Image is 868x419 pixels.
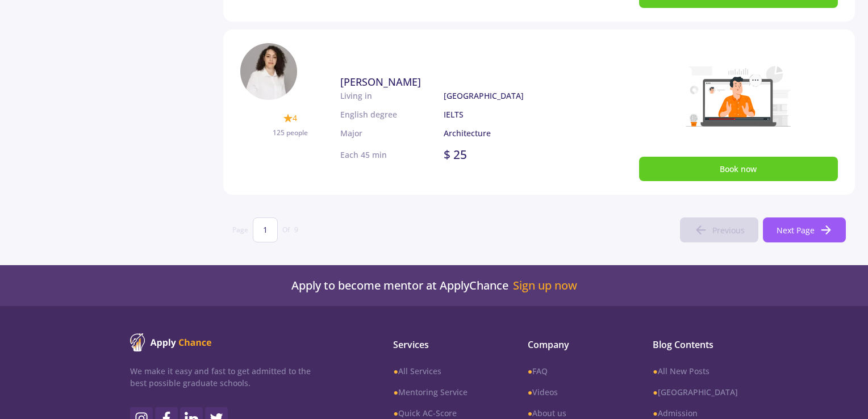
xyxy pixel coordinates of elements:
[528,408,532,418] b: ●
[653,338,737,351] span: Blog Contents
[653,386,737,398] a: ●[GEOGRAPHIC_DATA]
[712,224,745,236] span: Previous
[513,279,577,292] a: Sign up now
[393,366,398,376] b: ●
[273,128,308,137] span: 125 people
[393,338,491,351] span: Services
[340,149,387,161] p: Each 45 min
[340,127,444,139] p: Major
[340,90,444,102] p: Living in
[639,157,838,181] button: Book now
[528,365,616,377] a: ●FAQ
[528,338,616,351] span: Company
[528,407,616,419] a: ●About us
[653,387,657,397] b: ●
[528,387,532,397] b: ●
[393,407,491,419] a: ●Quick AC-Score
[653,408,657,418] b: ●
[393,387,398,397] b: ●
[777,224,815,236] span: Next Page
[444,127,589,139] p: Architecture
[340,74,589,90] a: [PERSON_NAME]
[444,108,589,120] p: IELTS
[528,366,532,376] b: ●
[763,217,846,242] button: Next Page
[393,408,398,418] b: ●
[680,217,758,242] button: Previous
[340,75,421,89] span: [PERSON_NAME]
[130,365,311,389] p: We make it easy and fast to get admitted to the best possible graduate schools.
[393,365,491,377] a: ●All Services
[653,407,737,419] a: ●Admission
[444,90,589,102] p: [GEOGRAPHIC_DATA]
[528,386,616,398] a: ●Videos
[130,333,212,351] img: ApplyChance logo
[293,112,297,124] span: 4
[294,225,298,235] span: 9
[653,365,737,377] a: ●All New Posts
[340,108,444,120] p: English degree
[232,225,248,235] span: Page
[282,225,290,235] span: Of
[393,386,491,398] a: ●Mentoring Service
[653,366,657,376] b: ●
[444,146,467,164] p: $ 25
